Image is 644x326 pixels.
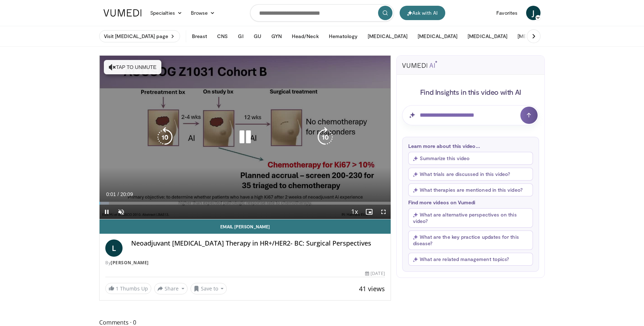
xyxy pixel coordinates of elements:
button: Head/Neck [287,29,323,43]
a: 1 Thumbs Up [105,283,151,294]
button: GI [234,29,248,43]
button: Save to [190,283,227,294]
button: Pause [100,205,114,219]
div: By [105,260,385,266]
button: CNS [213,29,232,43]
a: Favorites [492,6,522,20]
a: Specialties [146,6,187,20]
button: Hematology [325,29,362,43]
button: What are alternative perspectives on this video? [408,208,533,228]
h4: Find Insights in this video with AI [402,87,539,97]
button: GU [249,29,266,43]
span: / [118,191,119,197]
p: Learn more about this video... [408,143,533,149]
video-js: Video Player [100,56,391,219]
button: [MEDICAL_DATA] [363,29,412,43]
button: Fullscreen [376,205,391,219]
span: 20:09 [120,191,133,197]
button: What are the key practice updates for this disease? [408,230,533,250]
div: [DATE] [365,270,385,277]
button: [MEDICAL_DATA] [413,29,462,43]
button: Unmute [114,205,128,219]
input: Question for AI [402,105,539,125]
input: Search topics, interventions [250,4,394,22]
a: L [105,239,123,257]
p: Find more videos on Vumedi [408,199,533,205]
button: Playback Rate [348,205,362,219]
button: Tap to unmute [104,60,161,74]
img: vumedi-ai-logo.svg [402,61,437,68]
h4: Neoadjuvant [MEDICAL_DATA] Therapy in HR+/HER2- BC: Surgical Perspectives [131,239,385,247]
button: What trials are discussed in this video? [408,168,533,181]
button: [MEDICAL_DATA] [463,29,512,43]
div: Progress Bar [100,202,391,205]
span: 1 [116,285,119,292]
img: VuMedi Logo [103,9,142,17]
a: [PERSON_NAME] [111,260,149,266]
button: Breast [188,29,211,43]
button: Share [154,283,188,294]
a: Browse [187,6,220,20]
button: Summarize this video [408,152,533,165]
button: [MEDICAL_DATA] [513,29,562,43]
button: What therapies are mentioned in this video? [408,183,533,196]
span: 0:01 [106,191,116,197]
span: 41 views [359,284,385,293]
a: Visit [MEDICAL_DATA] page [99,30,180,42]
button: GYN [267,29,286,43]
a: Email [PERSON_NAME] [100,219,391,234]
a: J [526,6,540,20]
button: Ask with AI [400,6,445,20]
button: What are related management topics? [408,253,533,266]
button: Enable picture-in-picture mode [362,205,376,219]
